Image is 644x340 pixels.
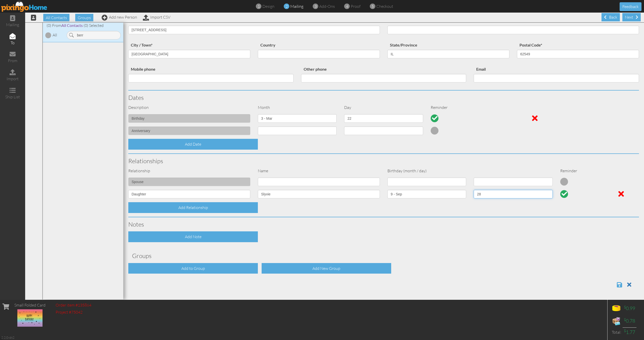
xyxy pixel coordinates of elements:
label: Country [258,42,278,49]
div: All [53,32,57,38]
label: Mobile phone [128,66,158,73]
div: Description [125,105,254,110]
input: (e.g. Friend, Daughter) [128,190,250,198]
sup: $ [624,328,626,333]
div: Next [622,13,641,21]
img: pixingo logo [1,1,48,12]
span: (0) Selected [84,23,104,28]
img: points-icon.png [611,304,621,314]
td: Total: [610,327,623,337]
h3: Groups [132,252,635,259]
div: Birthday (month / day) [384,168,556,174]
td: 0.78 [623,315,636,327]
span: Groups [75,14,93,21]
img: expense-icon.png [611,316,621,326]
img: 135864-1-1758120865707-a375a4431301449b-qa.jpg [17,309,43,327]
span: design [262,4,274,9]
div: 2.2.0-462 [1,335,14,340]
span: add-ons [319,4,335,9]
span: All Contacts [61,23,83,28]
div: Month [254,105,340,110]
div: Small Folded Card [14,302,46,308]
input: (e.g. Friend, Daughter) [128,178,250,186]
div: Project #75042 [56,309,91,315]
h3: Notes [128,221,639,228]
sup: $ [624,317,626,322]
h3: Relationships [128,158,639,164]
td: 0.99 [623,302,636,315]
label: Email [474,66,488,73]
div: Reminder [556,168,600,174]
span: proof [351,4,360,9]
div: Day [340,105,427,110]
div: Relationship [125,168,254,174]
span: 3 [314,4,317,9]
span: 1 [258,4,260,9]
div: Add Relationship [128,202,258,213]
h3: Dates [128,94,639,101]
div: Add to Group [128,263,258,274]
label: Other phone [301,66,329,73]
span: mailing [290,4,303,9]
label: State/Province [387,42,420,49]
a: Add new Person [102,15,137,20]
sup: $ [624,305,626,309]
div: Order item #135864 [56,302,91,308]
label: Postal Code* [517,42,545,49]
div: Add Note [128,231,258,242]
label: City / Town* [128,42,155,49]
a: Import CSV [143,15,170,20]
div: Back [601,13,620,21]
div: Add New Group [262,263,391,274]
span: 5 [372,4,374,9]
span: 4 [346,4,348,9]
button: Feedback [620,2,641,11]
span: All Contacts [43,14,69,21]
span: 2 [286,4,288,9]
td: 1.77 [623,327,636,337]
span: checkout [376,4,393,9]
div: Add Date [128,139,258,150]
div: (0) From [43,23,123,28]
div: Name [254,168,384,174]
div: Reminder [427,105,513,110]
